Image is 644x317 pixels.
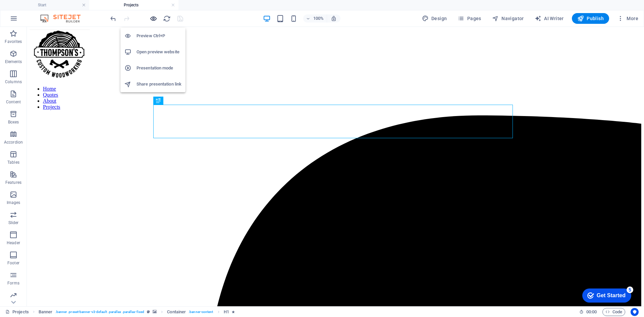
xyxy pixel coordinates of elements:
[5,308,29,316] a: Click to cancel selection. Double-click to open Pages
[137,32,181,40] h6: Preview Ctrl+P
[532,13,567,24] button: AI Writer
[586,308,597,316] span: 00 00
[147,310,150,314] i: This element is a customizable preset
[89,1,178,9] h4: Projects
[313,14,324,22] h6: 100%
[55,308,144,316] span: . banner .preset-banner-v3-default .parallax .parallax-fixed
[591,309,592,314] span: :
[5,79,22,85] p: Columns
[8,220,19,225] p: Slider
[7,260,19,266] p: Footer
[535,15,564,22] span: AI Writer
[617,15,638,22] span: More
[489,13,527,24] button: Navigator
[602,308,625,316] button: Code
[577,15,604,22] span: Publish
[39,308,53,316] span: Click to select. Double-click to edit
[153,310,157,314] i: This element contains a background
[137,64,181,72] h6: Presentation mode
[232,310,235,314] i: Element contains an animation
[455,13,484,24] button: Pages
[614,13,641,24] button: More
[5,180,21,185] p: Features
[109,15,117,22] i: Undo: Change image (Ctrl+Z)
[6,99,21,105] p: Content
[5,3,54,17] div: Get Started 5 items remaining, 0% complete
[572,13,609,24] button: Publish
[7,240,20,246] p: Header
[331,15,337,21] i: On resize automatically adjust zoom level to fit chosen device.
[39,14,89,22] img: Editor Logo
[163,14,171,22] button: reload
[422,15,447,22] span: Design
[419,13,450,24] button: Design
[7,280,19,286] p: Forms
[163,15,171,22] i: Reload page
[7,200,20,205] p: Images
[4,140,23,145] p: Accordion
[5,59,22,64] p: Elements
[605,308,622,316] span: Code
[189,308,213,316] span: . banner-content
[458,15,481,22] span: Pages
[39,308,235,316] nav: breadcrumb
[50,1,56,8] div: 5
[7,160,19,165] p: Tables
[631,308,639,316] button: Usercentrics
[419,13,450,24] div: Design (Ctrl+Alt+Y)
[303,14,327,22] button: 100%
[20,7,49,13] div: Get Started
[137,48,181,56] h6: Open preview website
[579,308,597,316] h6: Session time
[137,80,181,88] h6: Share presentation link
[109,14,117,22] button: undo
[492,15,524,22] span: Navigator
[8,119,19,125] p: Boxes
[5,39,22,44] p: Favorites
[224,308,229,316] span: Click to select. Double-click to edit
[167,308,186,316] span: Click to select. Double-click to edit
